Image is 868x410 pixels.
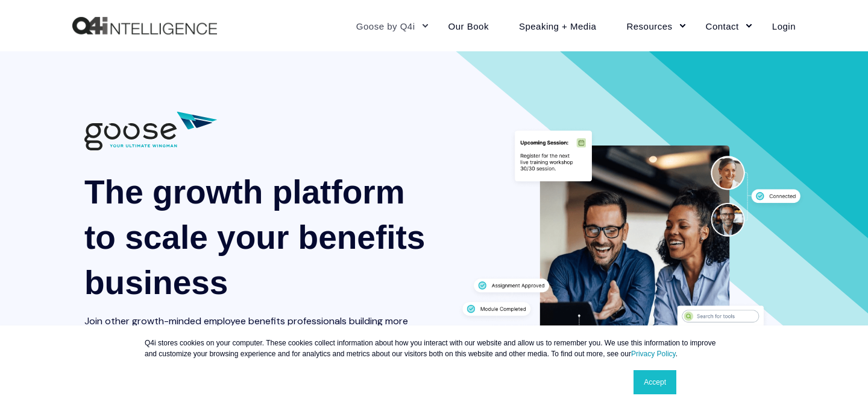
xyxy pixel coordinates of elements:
img: 01882 Goose Q4i Logo wTag-CC [84,112,217,150]
p: Q4i stores cookies on your computer. These cookies collect information about how you interact wit... [145,338,723,359]
img: Two professionals working together at a desk surrounded by graphics displaying different features... [455,125,808,394]
img: Q4intelligence, LLC logo [72,17,217,35]
a: Back to Home [72,17,217,35]
span: The growth platform to scale your benefits business [84,173,425,301]
a: Privacy Policy [631,350,676,358]
a: Accept [634,370,676,394]
span: Join other growth-minded employee benefits professionals building more profitable businesses thro... [84,315,430,356]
